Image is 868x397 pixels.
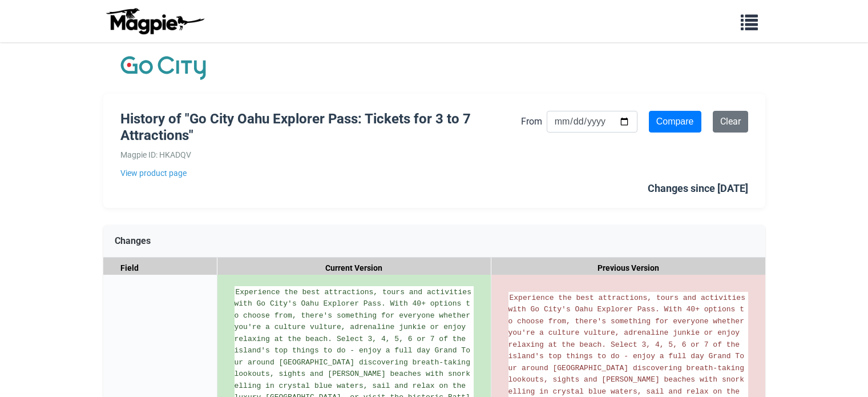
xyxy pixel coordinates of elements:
[103,7,206,35] img: logo-ab69f6fb50320c5b225c76a69d11143b.png
[649,111,701,133] input: Compare
[648,181,748,197] div: Changes since [DATE]
[521,114,542,129] label: From
[103,258,217,279] div: Field
[713,111,748,133] a: Clear
[120,167,521,179] a: View product page
[217,258,491,279] div: Current Version
[491,258,765,279] div: Previous Version
[120,149,521,161] div: Magpie ID: HKADQV
[103,225,765,258] div: Changes
[120,54,206,82] img: Company Logo
[120,111,521,144] h1: History of "Go City Oahu Explorer Pass: Tickets for 3 to 7 Attractions"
